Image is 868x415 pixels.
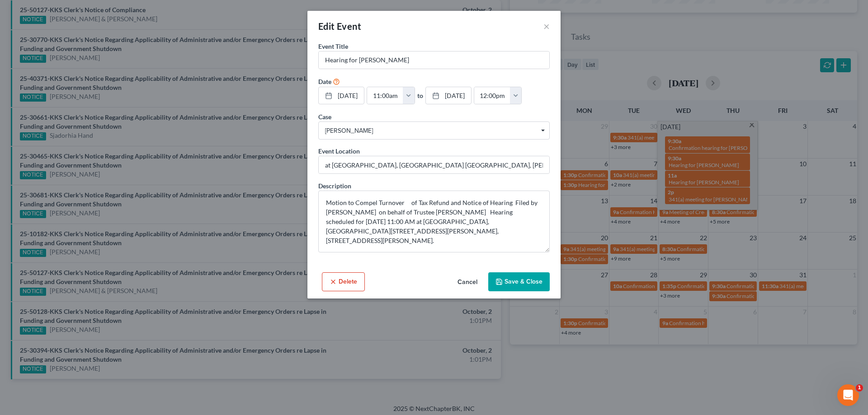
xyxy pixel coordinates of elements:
button: Cancel [450,273,485,291]
input: -- : -- [367,87,403,104]
a: [DATE] [319,87,364,104]
label: Description [318,181,351,191]
input: Enter event name... [319,51,549,69]
label: to [417,91,423,100]
span: Event Title [318,42,348,50]
label: Event Location [318,146,360,156]
a: [DATE] [426,87,471,104]
button: Delete [322,272,365,291]
span: [PERSON_NAME] [325,126,543,135]
span: Edit Event [318,21,361,32]
input: -- : -- [474,87,510,104]
label: Case [318,112,331,121]
iframe: Intercom live chat [837,384,859,406]
span: Select box activate [318,121,550,140]
input: Enter location... [319,156,549,173]
button: × [543,21,550,32]
span: 1 [856,384,863,392]
label: Date [318,77,331,86]
button: Save & Close [488,272,550,291]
